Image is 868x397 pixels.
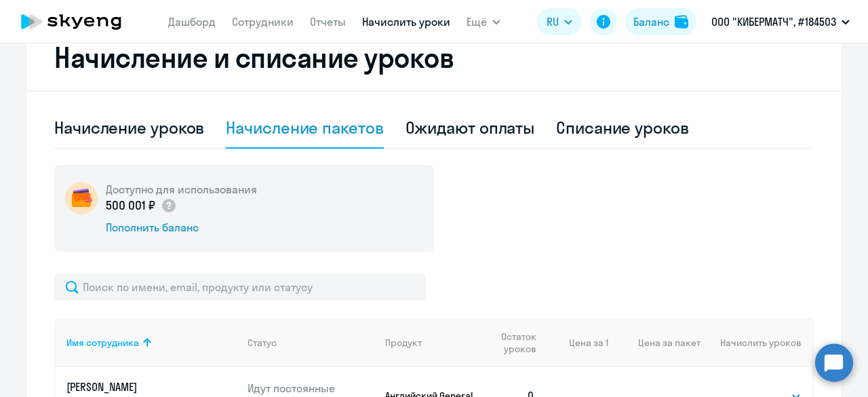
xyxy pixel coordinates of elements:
[711,14,836,30] p: ООО "КИБЕРМАТЧ", #184503
[66,379,218,394] p: [PERSON_NAME]
[248,337,277,349] div: Статус
[537,8,582,35] button: RU
[106,182,257,197] h5: Доступно для использования
[54,273,426,301] input: Поиск по имени, email, продукту или статусу
[701,318,812,367] th: Начислить уроков
[65,182,98,214] img: wallet-circle.png
[385,337,422,349] div: Продукт
[168,15,216,29] a: Дашборд
[488,330,536,355] span: Остаток уроков
[547,14,559,30] span: RU
[310,15,346,29] a: Отчеты
[467,8,500,35] button: Ещё
[226,117,383,138] div: Начисление пакетов
[54,117,204,138] div: Начисление уроков
[66,337,237,349] div: Имя сотрудника
[705,5,856,38] button: ООО "КИБЕРМАТЧ", #184503
[546,318,608,367] th: Цена за 1
[248,337,375,349] div: Статус
[488,330,546,355] div: Остаток уроков
[232,15,294,29] a: Сотрудники
[633,14,669,30] div: Баланс
[608,318,701,367] th: Цена за пакет
[625,8,696,35] button: Балансbalance
[54,41,814,74] h2: Начисление и списание уроков
[106,220,257,235] div: Пополнить баланс
[556,117,689,138] div: Списание уроков
[406,117,535,138] div: Ожидают оплаты
[385,337,477,349] div: Продукт
[106,197,177,214] p: 500 001 ₽
[467,14,487,30] span: Ещё
[675,15,688,29] img: balance
[66,337,139,349] div: Имя сотрудника
[362,15,450,29] a: Начислить уроки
